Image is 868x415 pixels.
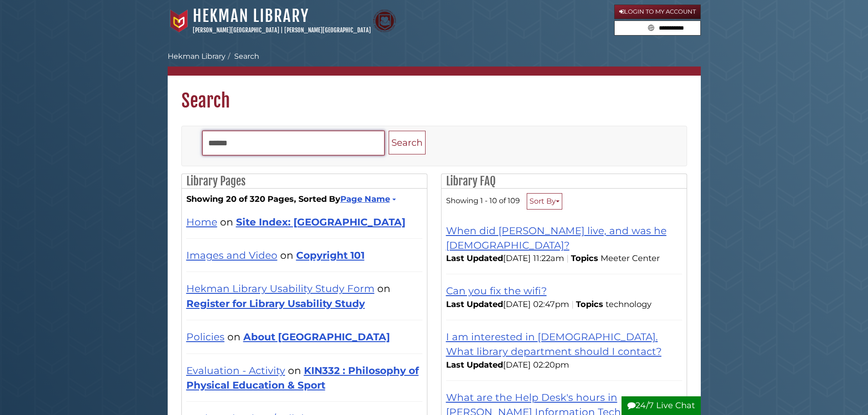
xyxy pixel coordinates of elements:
span: Topics [571,253,598,263]
button: Search [645,21,657,33]
span: on [377,282,390,294]
strong: Showing 20 of 320 Pages, Sorted By [186,193,422,205]
a: KIN332 : Philosophy of Physical Education & Sport [186,364,419,391]
img: Calvin Theological Seminary [373,10,396,32]
a: Evaluation - Activity [186,364,285,376]
span: Showing 1 - 10 of 109 [446,196,520,205]
span: on [288,364,301,376]
span: Last Updated [446,299,503,309]
a: Home [186,216,217,228]
a: Policies [186,331,225,343]
span: | [569,299,576,309]
form: Search library guides, policies, and FAQs. [614,20,701,36]
a: Page Name [340,194,395,204]
span: | [564,253,571,263]
span: Last Updated [446,253,503,263]
a: Site Index: [GEOGRAPHIC_DATA] [236,216,406,228]
ul: Topics [606,299,654,309]
button: Sort By [527,193,562,210]
h2: Library FAQ [442,174,687,189]
a: Copyright 101 [296,249,365,261]
span: [DATE] 11:22am [446,253,564,263]
a: [PERSON_NAME][GEOGRAPHIC_DATA] [284,26,371,34]
span: [DATE] 02:47pm [446,299,569,309]
span: on [220,216,233,228]
span: on [280,249,293,261]
a: Hekman Library Usability Study Form [186,282,375,294]
li: Search [226,51,259,62]
a: Can you fix the wifi? [446,285,547,297]
a: When did [PERSON_NAME] live, and was he [DEMOGRAPHIC_DATA]? [446,225,667,251]
ul: Topics [601,253,662,263]
a: About [GEOGRAPHIC_DATA] [243,331,390,343]
button: 24/7 Live Chat [621,396,701,415]
li: Meeter Center [601,252,662,265]
a: Login to My Account [614,5,701,19]
span: on [227,331,241,343]
h1: Search [168,76,701,112]
li: technology [606,298,654,311]
h2: Library Pages [182,174,427,189]
span: [DATE] 02:20pm [446,360,569,370]
a: Hekman Library [168,52,226,61]
a: Register for Library Usability Study [186,297,365,309]
a: Hekman Library [193,6,309,26]
a: I am interested in [DEMOGRAPHIC_DATA]. What library department should I contact? [446,331,662,357]
button: Search [389,131,426,155]
span: Topics [576,299,603,309]
a: Images and Video [186,249,277,261]
a: [PERSON_NAME][GEOGRAPHIC_DATA] [193,26,279,34]
span: Last Updated [446,360,503,370]
nav: breadcrumb [168,51,701,76]
span: | [281,26,283,34]
img: Calvin University [168,10,190,32]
